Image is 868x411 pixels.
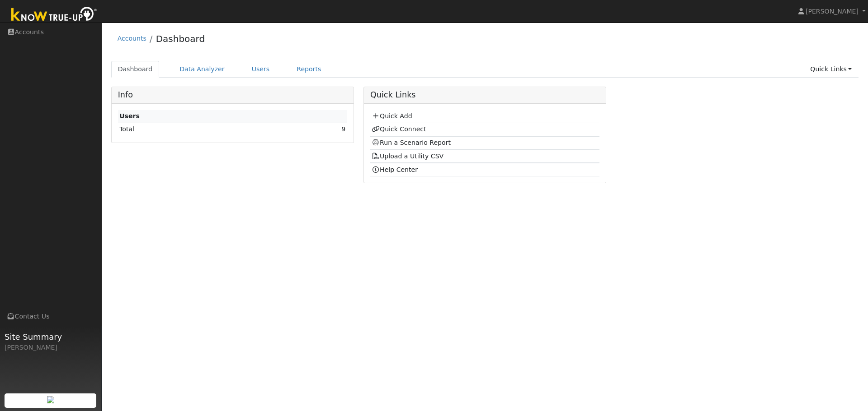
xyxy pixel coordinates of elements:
span: [PERSON_NAME] [806,8,859,15]
a: Data Analyzer [173,61,231,78]
img: retrieve [47,396,54,403]
span: Site Summary [5,331,97,343]
a: Quick Links [803,61,859,78]
a: Dashboard [111,61,160,78]
a: Dashboard [156,33,205,44]
a: Reports [290,61,328,78]
a: Accounts [118,35,146,42]
img: Know True-Up [7,5,102,25]
a: Users [245,61,277,78]
div: [PERSON_NAME] [5,343,97,352]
